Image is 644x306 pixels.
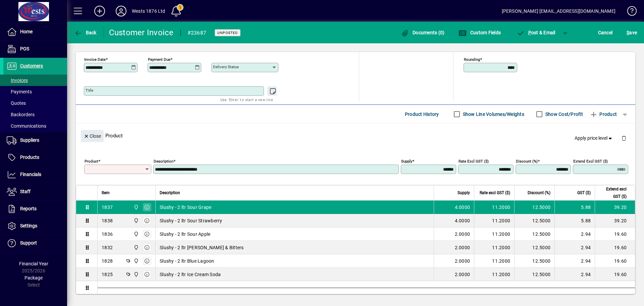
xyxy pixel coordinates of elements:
[455,271,470,278] span: 2.0000
[478,231,510,237] div: 11.2000
[455,258,470,264] span: 2.0000
[89,5,110,17] button: Add
[20,189,31,194] span: Staff
[544,111,583,118] label: Show Cost/Profit
[455,217,470,224] span: 4.0000
[3,132,67,149] a: Suppliers
[84,131,101,142] span: Close
[514,227,554,241] td: 12.5000
[595,268,635,281] td: 19.60
[622,1,636,23] a: Knowledge Base
[102,271,113,278] div: 1825
[514,241,554,254] td: 12.5000
[7,123,46,129] span: Communications
[19,261,48,266] span: Financial Year
[455,231,470,237] span: 2.0000
[160,204,211,211] span: Slushy - 2 ltr Sour Grape
[102,244,113,251] div: 1832
[554,254,595,268] td: 2.94
[74,30,97,35] span: Back
[160,271,221,278] span: Slushy - 2 ltr Ice Cream Soda
[79,133,105,139] app-page-header-button: Close
[110,5,132,17] button: Profile
[20,137,39,143] span: Suppliers
[478,204,510,211] div: 11.2000
[20,240,37,246] span: Support
[160,217,222,224] span: Slushy - 2 ltr Sour Strawberry
[528,30,531,35] span: P
[132,244,140,251] span: Wests Cordials
[573,159,608,164] mat-label: Extend excl GST ($)
[213,64,239,69] mat-label: Delivery status
[3,218,67,234] a: Settings
[187,28,207,38] div: #23687
[102,189,110,196] span: Item
[160,244,244,251] span: Slushy - 2 ltr [PERSON_NAME] & Bitters
[102,258,113,264] div: 1828
[596,27,614,39] button: Cancel
[514,214,554,227] td: 12.5000
[20,63,43,69] span: Customers
[3,166,67,183] a: Financials
[160,258,214,264] span: Slushy - 2 ltr Blue Lagoon
[405,109,439,120] span: Product History
[217,31,238,35] span: Unposted
[459,159,489,164] mat-label: Rate excl GST ($)
[528,189,550,196] span: Discount (%)
[72,27,98,39] button: Back
[3,183,67,200] a: Staff
[554,241,595,254] td: 2.94
[599,185,627,200] span: Extend excl GST ($)
[517,30,555,35] span: ost & Email
[627,27,637,38] span: ave
[595,201,635,214] td: 39.20
[84,57,106,62] mat-label: Invoice date
[459,30,501,35] span: Custom Fields
[20,206,37,211] span: Reports
[132,204,140,211] span: Wests Cordials
[480,189,510,196] span: Rate excl GST ($)
[132,217,140,224] span: Wests Cordials
[598,27,613,38] span: Cancel
[3,86,67,97] a: Payments
[514,254,554,268] td: 12.5000
[502,6,615,16] div: [PERSON_NAME] [EMAIL_ADDRESS][DOMAIN_NAME]
[399,27,446,39] button: Documents (0)
[20,46,29,51] span: POS
[3,149,67,166] a: Products
[67,27,104,39] app-page-header-button: Back
[401,30,445,35] span: Documents (0)
[109,27,174,38] div: Customer Invoice
[478,271,510,278] div: 11.2000
[478,244,510,251] div: 11.2000
[7,112,35,117] span: Backorders
[160,231,210,237] span: Slushy - 2 ltr Sour Apple
[132,257,140,265] span: Wests Cordials
[3,75,67,86] a: Invoices
[3,235,67,252] a: Support
[586,108,620,120] button: Product
[7,100,26,106] span: Quotes
[554,201,595,214] td: 5.88
[464,57,480,62] mat-label: Rounding
[81,130,104,142] button: Close
[102,204,113,211] div: 1837
[24,275,43,280] span: Package
[76,123,635,148] div: Product
[554,214,595,227] td: 5.88
[3,97,67,109] a: Quotes
[478,217,510,224] div: 11.2000
[595,241,635,254] td: 19.60
[154,159,173,164] mat-label: Description
[3,201,67,217] a: Reports
[577,189,591,196] span: GST ($)
[102,217,113,224] div: 1838
[595,227,635,241] td: 19.60
[595,214,635,227] td: 39.20
[627,30,629,35] span: S
[462,111,524,118] label: Show Line Volumes/Weights
[160,189,180,196] span: Description
[20,223,37,228] span: Settings
[85,159,98,164] mat-label: Product
[554,268,595,281] td: 2.94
